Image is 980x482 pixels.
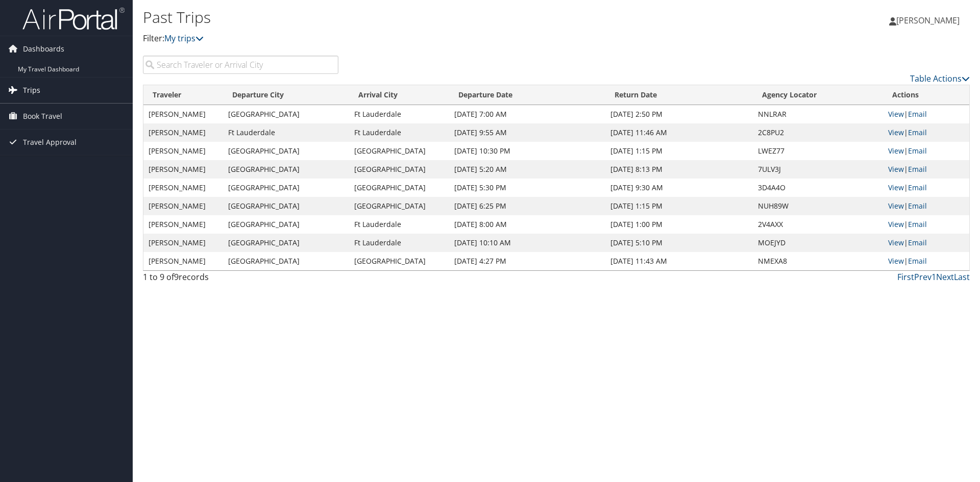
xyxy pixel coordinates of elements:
td: [DATE] 2:50 PM [605,105,753,123]
a: Email [908,109,927,119]
td: | [883,197,969,215]
td: 7ULV3J [753,160,884,179]
a: Next [936,271,954,283]
td: [DATE] 4:27 PM [449,252,605,270]
td: [GEOGRAPHIC_DATA] [349,252,449,270]
th: Arrival City: activate to sort column ascending [349,85,449,105]
td: [DATE] 1:15 PM [605,142,753,160]
span: [PERSON_NAME] [896,15,960,26]
td: | [883,142,969,160]
span: Dashboards [23,36,64,62]
th: Departure Date: activate to sort column ascending [449,85,605,105]
a: Last [954,271,970,283]
td: [PERSON_NAME] [143,123,223,142]
td: [PERSON_NAME] [143,197,223,215]
td: [GEOGRAPHIC_DATA] [349,179,449,197]
a: Email [908,238,927,247]
a: View [888,256,904,266]
a: Email [908,201,927,211]
td: MOEJYD [753,234,884,252]
td: [PERSON_NAME] [143,105,223,123]
td: [GEOGRAPHIC_DATA] [223,142,349,160]
span: 9 [174,271,179,283]
td: Ft Lauderdale [349,234,449,252]
h1: Past Trips [143,7,694,28]
td: [DATE] 11:46 AM [605,123,753,142]
td: [PERSON_NAME] [143,160,223,179]
th: Actions [883,85,969,105]
td: [GEOGRAPHIC_DATA] [223,160,349,179]
th: Agency Locator: activate to sort column ascending [753,85,884,105]
td: [GEOGRAPHIC_DATA] [223,105,349,123]
td: [GEOGRAPHIC_DATA] [223,252,349,270]
a: Email [908,146,927,156]
td: [DATE] 7:00 AM [449,105,605,123]
a: 1 [932,271,936,283]
td: Ft Lauderdale [349,105,449,123]
td: [DATE] 5:30 PM [449,179,605,197]
td: [PERSON_NAME] [143,179,223,197]
td: [DATE] 5:10 PM [605,234,753,252]
td: [DATE] 8:13 PM [605,160,753,179]
a: View [888,219,904,229]
a: Email [908,128,927,137]
td: [DATE] 1:15 PM [605,197,753,215]
span: Trips [23,78,40,103]
td: 2C8PU2 [753,123,884,142]
a: Table Actions [910,73,970,84]
td: [GEOGRAPHIC_DATA] [223,215,349,234]
td: [GEOGRAPHIC_DATA] [223,234,349,252]
p: Filter: [143,32,694,45]
div: 1 to 9 of records [143,271,338,288]
td: [PERSON_NAME] [143,234,223,252]
td: [DATE] 5:20 AM [449,160,605,179]
td: [PERSON_NAME] [143,252,223,270]
td: | [883,234,969,252]
a: View [888,238,904,247]
a: View [888,164,904,174]
a: View [888,109,904,119]
a: View [888,201,904,211]
td: [GEOGRAPHIC_DATA] [349,160,449,179]
td: [PERSON_NAME] [143,215,223,234]
th: Traveler: activate to sort column ascending [143,85,223,105]
a: Email [908,183,927,192]
td: NUH89W [753,197,884,215]
td: Ft Lauderdale [349,215,449,234]
a: Email [908,164,927,174]
a: First [897,271,914,283]
span: Book Travel [23,104,62,129]
td: | [883,252,969,270]
td: [DATE] 9:30 AM [605,179,753,197]
a: Prev [914,271,932,283]
td: | [883,123,969,142]
td: [DATE] 10:30 PM [449,142,605,160]
td: 3D4A4O [753,179,884,197]
span: Travel Approval [23,130,77,155]
td: | [883,160,969,179]
td: [DATE] 10:10 AM [449,234,605,252]
td: [GEOGRAPHIC_DATA] [349,197,449,215]
td: | [883,179,969,197]
td: [DATE] 9:55 AM [449,123,605,142]
a: Email [908,256,927,266]
a: View [888,146,904,156]
th: Departure City: activate to sort column ascending [223,85,349,105]
td: Ft Lauderdale [349,123,449,142]
td: [DATE] 1:00 PM [605,215,753,234]
td: [DATE] 11:43 AM [605,252,753,270]
a: View [888,128,904,137]
img: airportal-logo.png [22,7,125,31]
td: [DATE] 8:00 AM [449,215,605,234]
a: My trips [164,33,204,44]
th: Return Date: activate to sort column ascending [605,85,753,105]
td: Ft Lauderdale [223,123,349,142]
a: View [888,183,904,192]
td: | [883,215,969,234]
a: [PERSON_NAME] [889,5,970,36]
td: [GEOGRAPHIC_DATA] [223,197,349,215]
input: Search Traveler or Arrival City [143,56,338,74]
td: NNLRAR [753,105,884,123]
td: [GEOGRAPHIC_DATA] [349,142,449,160]
td: [GEOGRAPHIC_DATA] [223,179,349,197]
